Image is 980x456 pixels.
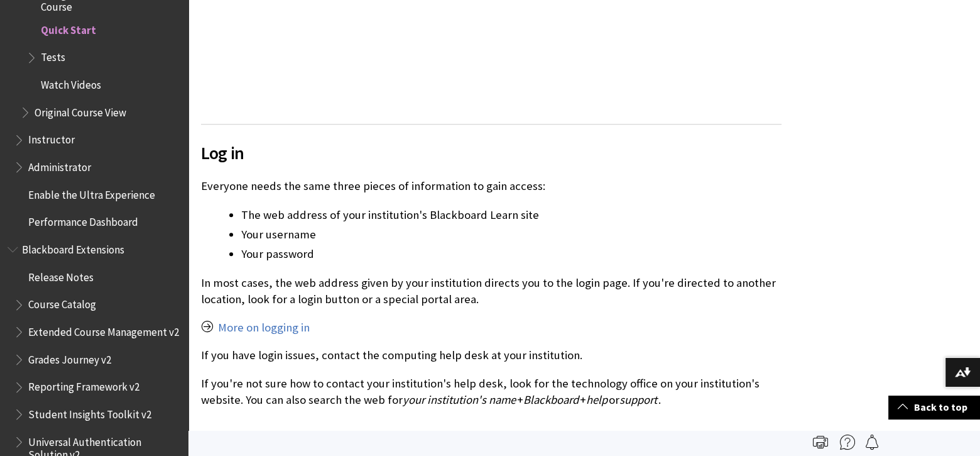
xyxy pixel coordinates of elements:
span: Course Catalog [28,294,96,311]
span: Administrator [28,157,91,174]
span: Extended Course Management v2 [28,321,179,338]
li: The web address of your institution's Blackboard Learn site [241,206,781,224]
img: Print [813,435,828,450]
p: If you're not sure how to contact your institution's help desk, look for the technology office on... [201,375,781,408]
span: Grades Journey v2 [28,349,111,366]
span: support [619,392,657,407]
span: Blackboard Extensions [22,239,124,256]
span: Release Notes [28,267,94,284]
img: Follow this page [864,435,879,450]
span: your institution's name [403,392,516,407]
p: If you have login issues, contact the computing help desk at your institution. [201,347,781,364]
span: Quick Start [41,19,96,36]
li: Your username [241,226,781,243]
span: Performance Dashboard [28,212,138,229]
span: Instructor [28,130,75,147]
span: Blackboard [523,392,579,407]
li: Your password [241,245,781,263]
p: Everyone needs the same three pieces of information to gain access: [201,178,781,194]
span: Reporting Framework v2 [28,377,139,394]
img: More help [840,435,855,450]
span: Tests [41,47,65,64]
span: help [586,392,607,407]
a: More on logging in [218,320,310,335]
span: Log in [201,140,781,166]
span: Enable the Ultra Experience [28,184,155,201]
span: Student Insights Toolkit v2 [28,404,151,421]
a: Back to top [888,396,980,419]
span: Original Course View [35,102,126,119]
span: Watch Videos [41,74,101,91]
p: In most cases, the web address given by your institution directs you to the login page. If you're... [201,275,781,308]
